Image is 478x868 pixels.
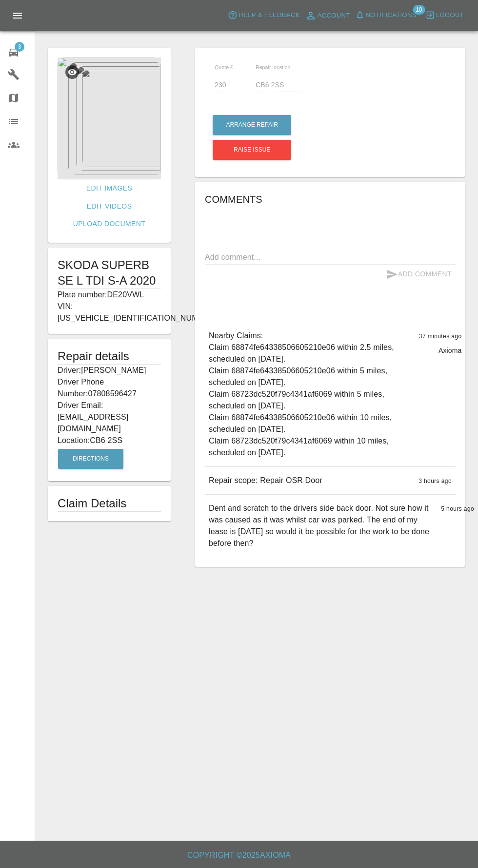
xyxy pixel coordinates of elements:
[213,115,291,135] button: Arrange Repair
[413,5,425,15] span: 10
[225,8,302,23] button: Help & Feedback
[58,365,161,376] p: Driver: [PERSON_NAME]
[58,376,161,400] p: Driver Phone Number: 07808596427
[58,289,161,301] p: Plate number: DE20VWL
[239,10,299,21] span: Help & Feedback
[353,8,419,23] button: Notifications
[58,348,161,364] h5: Repair details
[58,449,123,469] button: Directions
[83,197,136,215] a: Edit Videos
[256,64,291,70] span: Repair location
[58,400,161,435] p: Driver Email: [EMAIL_ADDRESS][DOMAIN_NAME]
[15,42,24,52] span: 3
[209,330,411,459] p: Nearby Claims: Claim 68874fe64338506605210e06 within 2.5 miles, scheduled on [DATE]. Claim 68874f...
[213,140,291,160] button: Raise issue
[318,10,350,21] span: Account
[58,257,161,289] h1: SKODA SUPERB SE L TDI S-A 2020
[6,4,29,27] button: Open drawer
[419,333,462,340] span: 37 minutes ago
[366,10,417,21] span: Notifications
[436,10,464,21] span: Logout
[215,64,233,70] span: Quote £
[8,849,470,862] h6: Copyright © 2025 Axioma
[209,502,433,549] p: Dent and scratch to the drivers side back door. Not sure how it was caused as it was whilst car w...
[69,215,149,233] a: Upload Document
[205,192,456,207] h6: Comments
[58,496,161,511] h1: Claim Details
[58,58,161,179] img: 8e711a99-2111-4310-9941-a22fba2e5e53
[418,478,452,484] span: 3 hours ago
[209,475,322,486] p: Repair scope: Repair OSR Door
[423,8,466,23] button: Logout
[438,346,462,355] p: Axioma
[441,505,474,512] span: 5 hours ago
[58,435,161,446] p: Location: CB6 2SS
[58,301,161,324] p: VIN: [US_VEHICLE_IDENTIFICATION_NUMBER]
[82,179,136,197] a: Edit Images
[302,8,353,23] a: Account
